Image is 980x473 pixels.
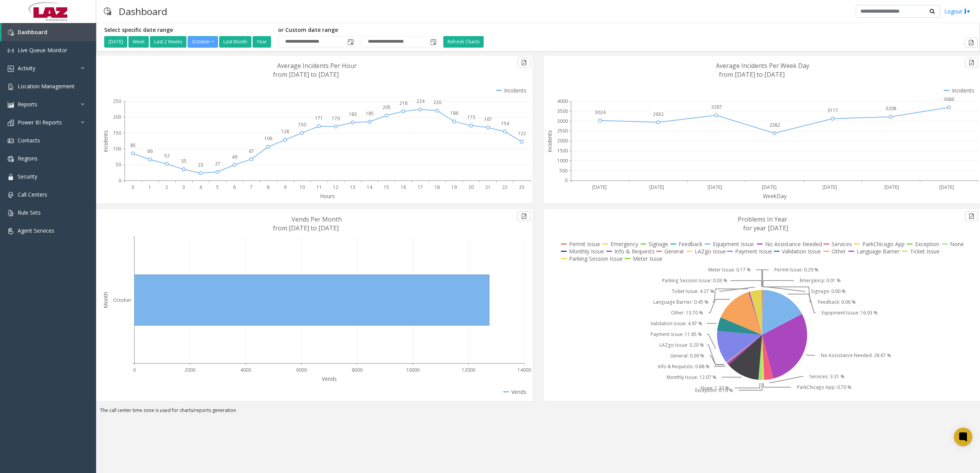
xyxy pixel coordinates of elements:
text: Incidents [102,130,109,152]
text: None: 1.20 % [700,385,729,391]
text: 2500 [557,127,568,134]
text: 14000 [517,367,531,373]
img: 'icon' [8,174,14,180]
text: 500 [559,167,567,174]
text: Other: 13.70 % [671,309,703,316]
span: Live Queue Monitor [18,46,67,54]
text: 9 [284,184,286,190]
text: 200 [113,114,121,120]
img: 'icon' [8,102,14,108]
text: Validation Issue: 4.97 % [651,320,702,327]
text: Vends Per Month [291,215,342,223]
text: Ticket Issue: 4.27 % [672,288,714,294]
text: Info & Requests: 0.88 % [657,363,709,370]
img: 'icon' [8,210,14,216]
text: 3500 [557,108,568,114]
text: 3 [182,184,185,190]
text: 4000 [557,98,568,104]
img: 'icon' [8,30,14,36]
img: 'icon' [8,120,14,126]
text: 21 [485,184,491,190]
button: Week [128,36,149,48]
text: 1000 [557,157,568,164]
text: 8000 [352,367,363,373]
button: [DATE] [104,36,127,48]
text: 14 [367,184,373,190]
text: 173 [467,114,475,121]
text: General: 0.09 % [670,352,704,359]
text: 183 [349,111,357,117]
span: Security [18,173,37,180]
text: 185 [366,110,374,117]
text: 16 [401,184,406,190]
img: 'icon' [8,66,14,72]
h5: Select specific date range [104,27,272,33]
text: 2000 [185,367,195,373]
text: 7 [250,184,253,190]
span: Contacts [18,137,40,144]
text: [DATE] [592,184,607,190]
text: Permit Issue: 0.29 % [774,266,819,273]
text: Problems In Year [738,215,787,223]
text: 1500 [557,147,568,154]
text: for year [DATE] [743,224,788,232]
text: 10000 [406,367,419,373]
span: Regions [18,155,38,162]
img: pageIcon [104,2,111,21]
div: The call center time zone is used for charts/reports generation [96,407,980,418]
span: Dashboard [18,28,47,36]
text: 170 [332,115,340,122]
text: 6 [233,184,236,190]
text: 3117 [827,107,838,114]
text: 50 [116,161,121,168]
text: 224 [416,98,425,104]
text: 250 [113,98,121,104]
text: 22 [502,184,507,190]
text: 12 [333,184,338,190]
text: 0 [118,177,121,184]
text: 17 [418,184,423,190]
text: 3287 [711,104,722,110]
text: Vends [322,375,337,382]
text: 15 [384,184,389,190]
text: ParkChicago App: 0.70 % [797,384,852,390]
span: Reports [18,101,37,108]
text: Equipment Issue: 16.93 % [822,309,878,316]
text: 8 [267,184,270,190]
text: 167 [484,116,492,122]
text: 4 [199,184,202,190]
text: 35 [181,158,186,164]
text: 52 [164,152,170,159]
text: 18 [434,184,440,190]
text: 186 [450,110,458,116]
button: October [188,36,218,48]
text: 128 [281,128,289,135]
text: 4000 [240,367,251,373]
text: from [DATE] to [DATE] [719,70,785,79]
span: Location Management [18,83,75,90]
img: 'icon' [8,84,14,90]
text: 19 [451,184,457,190]
text: 23 [519,184,524,190]
text: 150 [113,130,121,136]
text: 0 [133,367,136,373]
button: Export to pdf [965,58,978,68]
text: 20 [468,184,474,190]
text: 85 [130,142,136,149]
text: 205 [383,104,391,111]
text: Signage: 0.00 % [811,288,846,294]
text: [DATE] [939,184,954,190]
button: Export to pdf [965,38,978,48]
img: 'icon' [8,192,14,198]
button: Export to pdf [517,211,531,221]
text: 2 [165,184,168,190]
text: 49 [232,154,237,160]
img: 'icon' [8,48,14,54]
text: 100 [113,146,121,152]
text: Monthly Issue: 12.07 % [666,374,716,380]
text: Exception: 0.16 % [695,387,733,394]
text: 67 [249,148,254,154]
text: [DATE] [707,184,722,190]
text: [DATE] [884,184,899,190]
text: 171 [315,115,323,121]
